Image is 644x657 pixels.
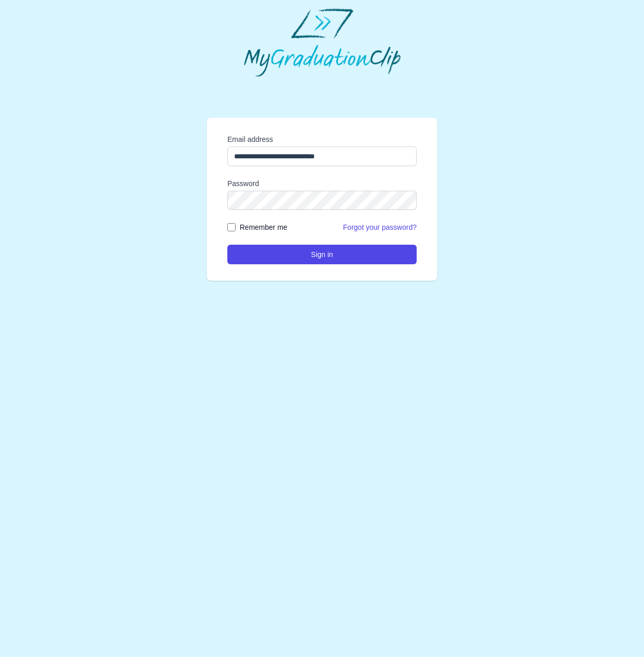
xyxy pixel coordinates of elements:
[240,222,288,232] label: Remember me
[244,8,401,77] img: MyGraduationClip
[343,223,417,231] a: Forgot your password?
[227,134,417,144] label: Email address
[227,178,417,189] label: Password
[227,245,417,264] button: Sign in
